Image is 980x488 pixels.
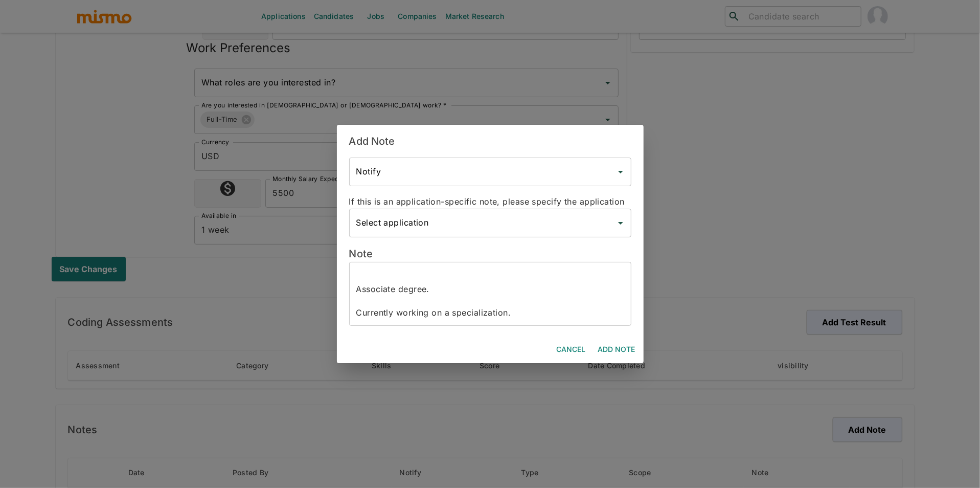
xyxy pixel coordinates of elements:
textarea: 📝 Candidate Profile – [PERSON_NAME] Experience: 5 years as a Full-Stack Software Engineer. Initia... [356,271,624,318]
button: Cancel [553,340,590,359]
button: Open [613,165,628,179]
button: Add Note [594,340,640,359]
h2: Add Note [337,125,644,158]
span: If this is an application-specific note, please specify the application [349,196,625,207]
button: Open [613,216,628,230]
span: Note [349,248,373,260]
